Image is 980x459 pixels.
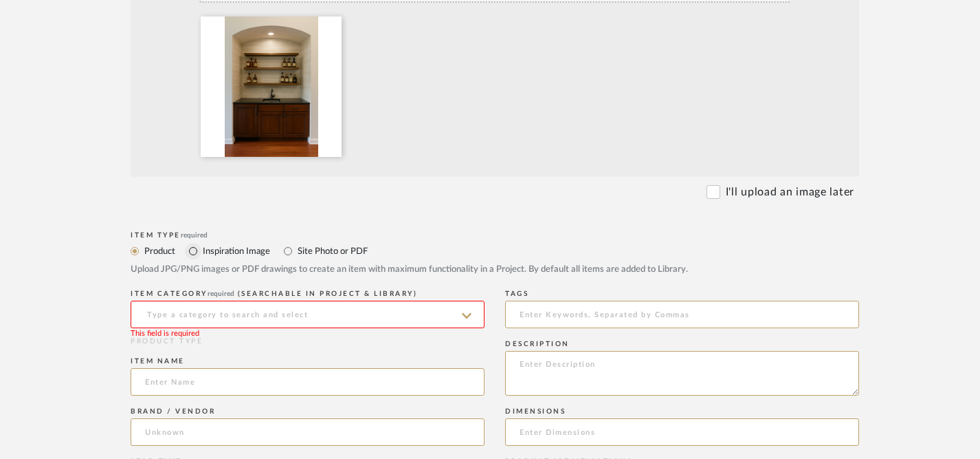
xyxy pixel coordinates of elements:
div: Item name [131,357,485,365]
span: (Searchable in Project & Library) [238,290,418,297]
mat-radio-group: Select item type [131,242,859,259]
input: Enter Dimensions [505,418,859,446]
input: Unknown [131,418,485,446]
div: PRODUCT TYPE [131,337,485,347]
input: Type a category to search and select [131,301,485,328]
span: required [208,290,234,297]
input: Enter Keywords, Separated by Commas [505,301,859,328]
label: Product [143,244,175,259]
div: Tags [505,290,859,298]
div: ITEM CATEGORY [131,290,485,298]
label: Site Photo or PDF [296,244,368,259]
div: This field is required [131,328,199,340]
label: Inspiration Image [201,244,270,259]
div: Dimensions [505,407,859,416]
div: Brand / Vendor [131,407,485,416]
label: I'll upload an image later [726,184,854,200]
div: Upload JPG/PNG images or PDF drawings to create an item with maximum functionality in a Project. ... [131,263,859,277]
input: Enter Name [131,368,485,396]
span: required [181,232,208,239]
div: Item Type [131,231,859,239]
div: Description [505,340,859,348]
